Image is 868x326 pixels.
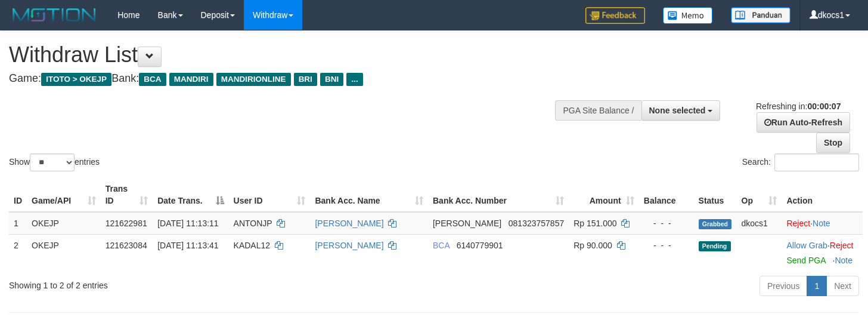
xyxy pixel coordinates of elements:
[569,178,638,212] th: Amount: activate to sort column ascending
[786,241,827,250] a: Allow Grab
[826,276,859,296] a: Next
[644,217,689,229] div: - - -
[742,153,859,171] label: Search:
[157,219,218,228] span: [DATE] 11:13:11
[813,219,830,228] a: Note
[433,219,501,228] span: [PERSON_NAME]
[234,219,272,228] span: ANTONJP
[229,178,311,212] th: User ID: activate to sort column ascending
[346,73,362,86] span: ...
[153,178,228,212] th: Date Trans.: activate to sort column descending
[320,73,343,86] span: BNI
[27,234,101,271] td: OKEJP
[786,241,829,250] span: ·
[573,219,616,228] span: Rp 151.000
[782,234,863,271] td: ·
[509,219,564,228] span: Copy 081323757857 to clipboard
[315,219,383,228] a: [PERSON_NAME]
[699,241,731,251] span: Pending
[9,234,27,271] td: 2
[756,102,841,111] span: Refreshing in:
[830,241,854,250] a: Reject
[106,219,147,228] span: 121622981
[433,241,449,250] span: BCA
[757,112,850,133] a: Run Auto-Refresh
[315,241,383,250] a: [PERSON_NAME]
[835,256,852,265] a: Note
[807,102,841,111] strong: 00:00:07
[310,178,428,212] th: Bank Acc. Name: activate to sort column ascending
[234,241,270,250] span: KADAL12
[585,7,645,24] img: Feedback.jpg
[294,73,317,86] span: BRI
[816,133,850,153] a: Stop
[139,73,166,86] span: BCA
[169,73,213,86] span: MANDIRI
[9,153,100,171] label: Show entries
[774,153,859,171] input: Search:
[759,276,807,296] a: Previous
[9,275,353,291] div: Showing 1 to 2 of 2 entries
[9,212,27,235] td: 1
[573,241,612,250] span: Rp 90.000
[41,73,111,86] span: ITOTO > OKEJP
[457,241,503,250] span: Copy 6140779901 to clipboard
[101,178,153,212] th: Trans ID: activate to sort column ascending
[106,241,147,250] span: 121623084
[27,212,101,235] td: OKEJP
[737,178,782,212] th: Op: activate to sort column ascending
[807,276,827,296] a: 1
[428,178,569,212] th: Bank Acc. Number: activate to sort column ascending
[641,100,721,121] button: None selected
[9,6,100,24] img: MOTION_logo.png
[27,178,101,212] th: Game/API: activate to sort column ascending
[9,178,27,212] th: ID
[30,153,75,171] select: Showentries
[157,241,218,250] span: [DATE] 11:13:41
[9,43,567,67] h1: Withdraw List
[786,219,810,228] a: Reject
[644,239,689,251] div: - - -
[663,7,713,24] img: Button%20Memo.svg
[782,212,863,235] td: ·
[555,100,641,121] div: PGA Site Balance /
[9,73,567,85] h4: Game: Bank:
[782,178,863,212] th: Action
[731,7,790,23] img: panduan.png
[699,219,732,229] span: Grabbed
[737,212,782,235] td: dkocs1
[649,106,706,115] span: None selected
[216,73,291,86] span: MANDIRIONLINE
[786,256,825,265] a: Send PGA
[639,178,694,212] th: Balance
[694,178,737,212] th: Status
